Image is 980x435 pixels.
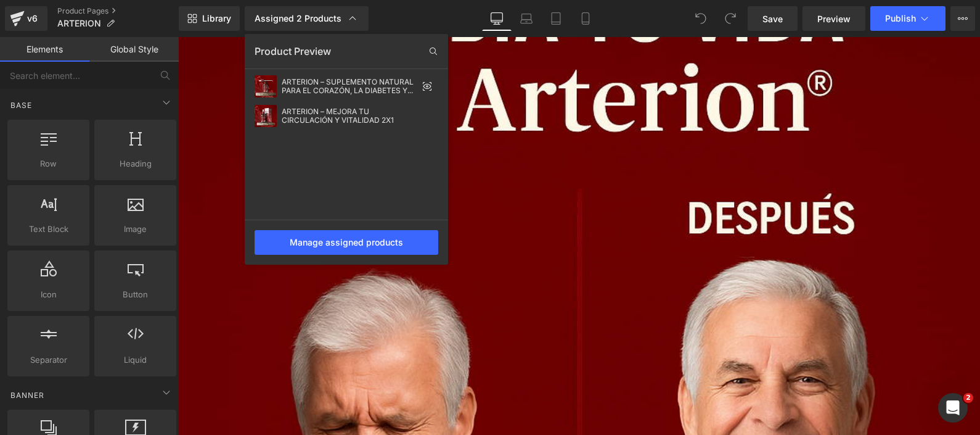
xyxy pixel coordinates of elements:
[11,354,86,367] span: Separator
[179,6,240,31] a: New Library
[688,6,713,31] button: Undo
[963,393,973,403] span: 2
[202,13,231,24] span: Library
[482,6,512,31] a: Desktop
[11,288,86,301] span: Icon
[89,37,179,62] a: Global Style
[512,6,541,31] a: Laptop
[11,157,86,170] span: Row
[98,157,173,170] span: Heading
[282,78,417,95] div: ARTERION – SUPLEMENTO NATURAL PARA EL CORAZÓN, LA DIABETES Y EL RENDIMIENTO
[255,230,438,255] div: Manage assigned products
[255,12,359,25] div: Assigned 2 Products
[938,393,968,423] iframe: Intercom live chat
[571,6,600,31] a: Mobile
[245,41,448,61] div: Product Preview
[5,6,47,31] a: v6
[57,6,179,16] a: Product Pages
[282,107,417,125] div: ARTERION – MEJORA TU CIRCULACIÓN Y VITALIDAD 2X1
[718,6,743,31] button: Redo
[802,6,865,31] a: Preview
[870,6,945,31] button: Publish
[11,223,86,236] span: Text Block
[98,288,173,301] span: Button
[9,99,33,111] span: Base
[25,10,40,27] div: v6
[9,389,46,401] span: Banner
[98,223,173,236] span: Image
[817,12,851,25] span: Preview
[541,6,571,31] a: Tablet
[950,6,975,31] button: More
[885,14,916,23] span: Publish
[98,354,173,367] span: Liquid
[762,12,783,25] span: Save
[57,19,101,28] span: ARTERION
